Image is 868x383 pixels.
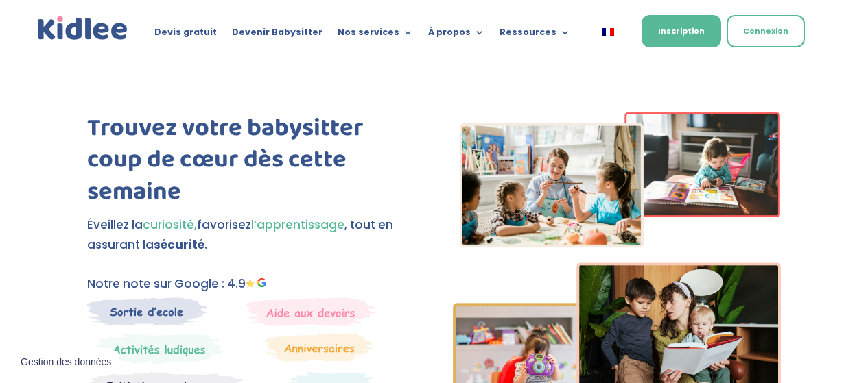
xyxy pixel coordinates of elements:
img: Sortie decole [87,297,207,325]
img: Français [602,28,614,36]
p: Notre note sur Google : 4.9 [87,274,415,294]
span: curiosité, [143,217,197,233]
a: Devenir Babysitter [232,27,322,42]
img: Anniversaire [266,333,373,362]
a: Kidlee Logo [35,14,131,43]
a: À propos [428,27,484,42]
a: Ressources [500,27,570,42]
button: Gestion des données [12,348,119,377]
img: Mercredi [87,333,223,365]
a: Nos services [338,27,413,42]
a: Inscription [642,15,721,47]
a: Connexion [727,15,805,47]
span: l’apprentissage [251,217,344,233]
span: Gestion des données [21,356,111,369]
a: Devis gratuit [154,27,217,42]
img: weekends [246,297,375,326]
h1: Trouvez votre babysitter coup de cœur dès cette semaine [87,112,415,215]
p: Éveillez la favorisez , tout en assurant la [87,215,415,255]
img: logo_kidlee_bleu [35,14,131,43]
strong: sécurité. [154,236,208,253]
